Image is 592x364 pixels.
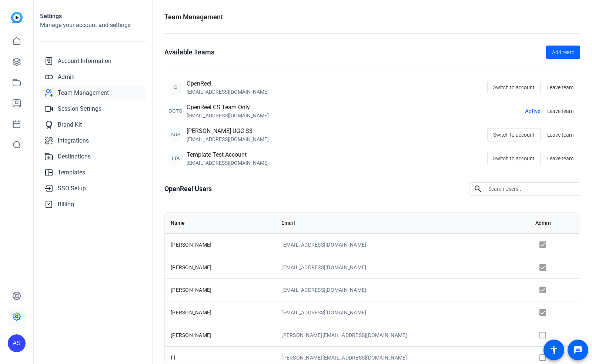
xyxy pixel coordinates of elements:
[40,117,146,132] a: Brand Kit
[40,54,146,69] a: Account Information
[547,84,573,91] span: Leave team
[493,80,535,94] span: Switch to account
[58,184,86,193] span: SSO Setup
[8,334,26,352] div: AS
[544,152,576,165] button: Leave team
[58,136,89,145] span: Integrations
[164,12,223,22] h1: Team Management
[275,278,529,301] td: [EMAIL_ADDRESS][DOMAIN_NAME]
[546,46,580,59] button: Add team
[165,213,275,233] th: Name
[40,133,146,148] a: Integrations
[469,184,487,193] mat-icon: search
[275,301,529,324] td: [EMAIL_ADDRESS][DOMAIN_NAME]
[40,197,146,212] a: Billing
[171,355,175,361] span: f l
[58,152,91,161] span: Destinations
[275,324,529,346] td: [PERSON_NAME][EMAIL_ADDRESS][DOMAIN_NAME]
[275,233,529,256] td: [EMAIL_ADDRESS][DOMAIN_NAME]
[40,21,146,30] h2: Manage your account and settings
[40,165,146,180] a: Templates
[549,345,558,354] mat-icon: accessibility
[573,345,582,354] mat-icon: message
[547,131,573,139] span: Leave team
[275,213,529,233] th: Email
[525,107,541,116] span: Active
[40,12,146,21] h1: Settings
[552,49,574,56] span: Add team
[487,128,541,141] button: Switch to account
[40,101,146,116] a: Session Settings
[168,80,183,95] div: O
[547,155,573,163] span: Leave team
[58,73,75,81] span: Admin
[11,12,23,23] img: blue-gradient.svg
[171,264,211,270] span: [PERSON_NAME]
[58,168,85,177] span: Templates
[187,127,269,136] div: [PERSON_NAME] UGC S3
[544,128,576,141] button: Leave team
[187,159,269,167] div: [EMAIL_ADDRESS][DOMAIN_NAME]
[40,181,146,196] a: SSO Setup
[168,151,183,166] div: TTA
[40,86,146,100] a: Team Management
[171,332,211,338] span: [PERSON_NAME]
[171,310,211,315] span: [PERSON_NAME]
[187,150,269,159] div: Template Test Account
[544,104,576,118] button: Leave team
[493,151,535,166] span: Switch to account
[187,136,269,143] div: [EMAIL_ADDRESS][DOMAIN_NAME]
[187,79,269,88] div: OpenReel
[544,81,576,94] button: Leave team
[164,184,212,194] h1: OpenReel Users
[58,120,82,129] span: Brand Kit
[40,149,146,164] a: Destinations
[58,89,109,97] span: Team Management
[493,128,535,142] span: Switch to account
[171,242,211,248] span: [PERSON_NAME]
[58,104,101,113] span: Session Settings
[187,103,269,112] div: OpenReel CS Team Only
[168,104,183,118] div: OCTO
[58,200,74,209] span: Billing
[58,57,111,66] span: Account Information
[187,88,269,96] div: [EMAIL_ADDRESS][DOMAIN_NAME]
[487,152,541,165] button: Switch to account
[40,70,146,84] a: Admin
[529,213,580,233] th: Admin
[275,256,529,278] td: [EMAIL_ADDRESS][DOMAIN_NAME]
[168,127,183,142] div: AUS
[487,81,541,94] button: Switch to account
[488,184,574,193] input: Search Users...
[171,287,211,293] span: [PERSON_NAME]
[187,112,269,119] div: [EMAIL_ADDRESS][DOMAIN_NAME]
[547,107,573,115] span: Leave team
[164,47,214,57] h1: Available Teams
